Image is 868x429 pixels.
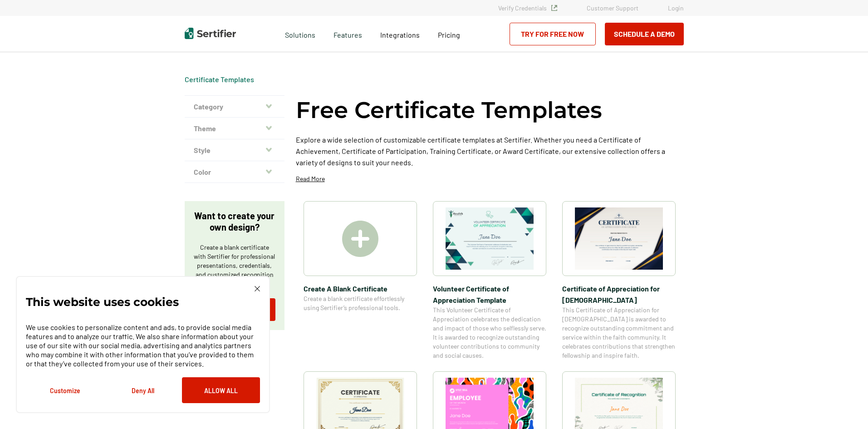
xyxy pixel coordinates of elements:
button: Customize [26,377,104,403]
img: Verified [551,5,557,11]
img: Certificate of Appreciation for Church​ [575,207,663,270]
img: Sertifier | Digital Credentialing Platform [185,28,236,39]
a: Volunteer Certificate of Appreciation TemplateVolunteer Certificate of Appreciation TemplateThis ... [433,201,546,360]
a: Verify Credentials [498,4,557,12]
button: Schedule a Demo [605,23,684,45]
div: Breadcrumb [185,75,254,84]
span: This Certificate of Appreciation for [DEMOGRAPHIC_DATA] is awarded to recognize outstanding commi... [562,306,676,360]
a: Try for Free Now [510,23,596,45]
span: Certificate of Appreciation for [DEMOGRAPHIC_DATA]​ [562,283,676,306]
button: Deny All [104,377,182,403]
span: Volunteer Certificate of Appreciation Template [433,283,546,306]
img: Create A Blank Certificate [342,221,378,257]
a: Certificate of Appreciation for Church​Certificate of Appreciation for [DEMOGRAPHIC_DATA]​This Ce... [562,201,676,360]
span: This Volunteer Certificate of Appreciation celebrates the dedication and impact of those who self... [433,306,546,360]
h1: Free Certificate Templates [296,95,602,125]
p: Create a blank certificate with Sertifier for professional presentations, credentials, and custom... [194,243,275,288]
button: Theme [185,118,284,139]
a: Login [668,4,684,12]
span: Solutions [285,28,315,39]
img: Volunteer Certificate of Appreciation Template [446,207,534,270]
a: Pricing [438,28,460,39]
a: Integrations [380,28,420,39]
p: Explore a wide selection of customizable certificate templates at Sertifier. Whether you need a C... [296,134,684,168]
a: Customer Support [587,4,638,12]
p: This website uses cookies [26,297,179,306]
p: We use cookies to personalize content and ads, to provide social media features and to analyze ou... [26,323,260,368]
button: Allow All [182,377,260,403]
span: Integrations [380,30,420,39]
span: Features [333,28,362,39]
button: Color [185,161,284,183]
span: Pricing [438,30,460,39]
button: Style [185,139,284,161]
p: Want to create your own design? [194,210,275,233]
a: Certificate Templates [185,75,254,84]
img: Cookie Popup Close [255,286,260,291]
button: Category [185,96,284,118]
p: Read More [296,174,325,183]
span: Create a blank certificate effortlessly using Sertifier’s professional tools. [304,294,417,312]
span: Create A Blank Certificate [304,283,417,294]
